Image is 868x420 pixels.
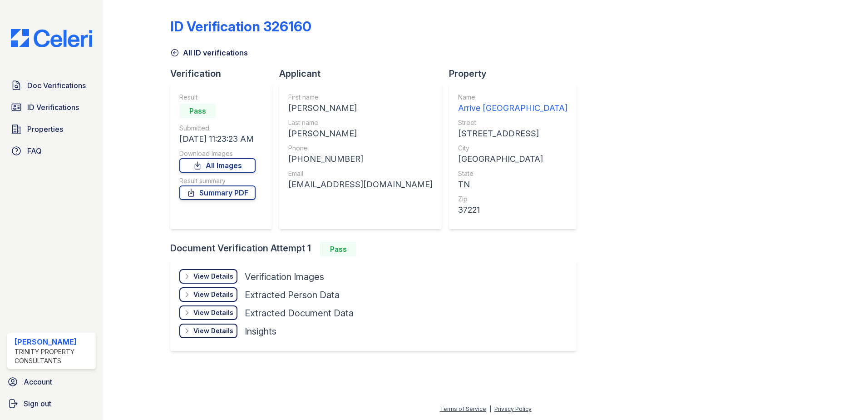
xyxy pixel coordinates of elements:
[245,307,354,320] div: Extracted Document Data
[288,93,433,102] div: First name
[4,29,99,47] img: CE_Logo_Blue-a8612792a0a2168367f1c8372b55b34899dd931a85d93a1a3d3e32e68fde9ad4.png
[449,67,584,80] div: Property
[193,272,233,281] div: View Details
[458,169,567,178] div: State
[179,185,256,200] a: Summary PDF
[4,395,99,413] a: Sign out
[193,326,233,335] div: View Details
[170,18,311,35] div: ID Verification 326160
[288,144,433,153] div: Phone
[458,93,567,102] div: Name
[27,80,86,91] span: Doc Verifications
[494,405,532,412] a: Privacy Policy
[179,93,256,102] div: Result
[193,290,233,299] div: View Details
[4,373,99,391] a: Account
[170,47,248,58] a: All ID verifications
[7,142,96,160] a: FAQ
[458,127,567,140] div: [STREET_ADDRESS]
[170,242,584,256] div: Document Verification Attempt 1
[7,76,96,95] a: Doc Verifications
[279,67,449,80] div: Applicant
[458,144,567,153] div: City
[458,204,567,216] div: 37221
[15,336,92,347] div: [PERSON_NAME]
[179,158,256,173] a: All Images
[320,242,356,256] div: Pass
[245,325,276,338] div: Insights
[179,133,256,145] div: [DATE] 11:23:23 AM
[15,347,92,365] div: Trinity Property Consultants
[458,118,567,127] div: Street
[458,195,567,204] div: Zip
[27,102,79,113] span: ID Verifications
[458,93,567,115] a: Name Arrive [GEOGRAPHIC_DATA]
[27,145,42,156] span: FAQ
[27,124,63,135] span: Properties
[288,169,433,178] div: Email
[179,149,256,158] div: Download Images
[440,405,486,412] a: Terms of Service
[7,98,96,116] a: ID Verifications
[245,289,340,301] div: Extracted Person Data
[288,118,433,127] div: Last name
[193,308,233,317] div: View Details
[288,127,433,140] div: [PERSON_NAME]
[170,67,279,80] div: Verification
[458,153,567,165] div: [GEOGRAPHIC_DATA]
[179,124,256,133] div: Submitted
[179,104,216,118] div: Pass
[288,102,433,115] div: [PERSON_NAME]
[458,178,567,191] div: TN
[7,120,96,138] a: Properties
[288,153,433,165] div: [PHONE_NUMBER]
[245,270,324,283] div: Verification Images
[24,376,52,387] span: Account
[489,405,491,412] div: |
[458,102,567,115] div: Arrive [GEOGRAPHIC_DATA]
[24,398,51,409] span: Sign out
[179,176,256,185] div: Result summary
[288,178,433,191] div: [EMAIL_ADDRESS][DOMAIN_NAME]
